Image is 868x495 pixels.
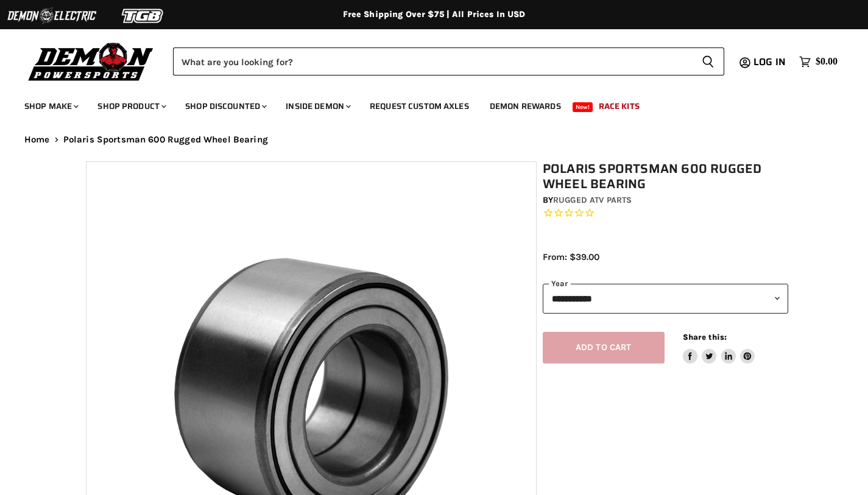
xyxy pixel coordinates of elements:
a: Inside Demon [277,94,358,119]
a: Rugged ATV Parts [553,195,632,205]
h1: Polaris Sportsman 600 Rugged Wheel Bearing [543,161,789,192]
a: Request Custom Axles [361,94,478,119]
span: Share this: [683,332,727,342]
div: by [543,194,789,207]
a: Demon Rewards [481,94,570,119]
span: Polaris Sportsman 600 Rugged Wheel Bearing [63,135,268,145]
input: Search [173,47,692,75]
span: Log in [753,54,786,69]
form: Product [173,47,724,75]
a: Home [24,135,50,145]
img: TGB Logo 2 [97,4,189,27]
select: year [543,284,789,314]
span: $0.00 [816,56,838,68]
a: Shop Product [88,94,174,119]
a: Log in [748,57,793,68]
a: $0.00 [793,53,844,71]
img: Demon Powersports [24,40,158,83]
a: Race Kits [590,94,649,119]
aside: Share this: [683,332,755,364]
button: Search [692,47,724,75]
span: New! [573,102,593,112]
ul: Main menu [15,89,834,119]
span: From: $39.00 [543,251,599,262]
a: Shop Discounted [176,94,274,119]
a: Shop Make [15,94,86,119]
img: Demon Electric Logo 2 [6,4,97,27]
span: Rated 0.0 out of 5 stars 0 reviews [543,207,789,220]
